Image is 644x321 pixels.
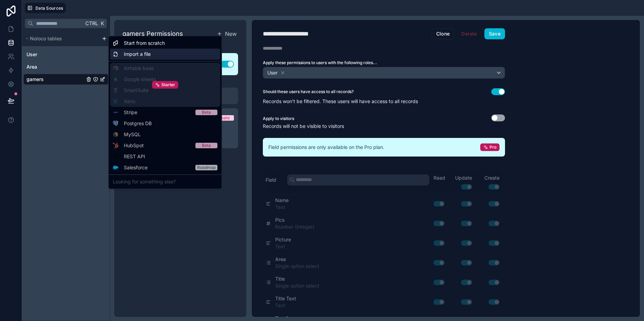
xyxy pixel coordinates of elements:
[124,131,141,138] span: MySQL
[113,121,118,126] img: Postgres logo
[113,154,118,159] img: API icon
[110,176,220,187] div: Looking for something else?
[124,164,148,171] span: Salesforce
[124,142,144,149] span: HubSpot
[161,82,175,88] span: Starter
[124,153,145,160] span: REST API
[124,40,165,47] span: Start from scratch
[113,110,118,115] img: Stripe logo
[124,120,152,127] span: Postgres DB
[113,132,118,137] img: MySQL logo
[202,143,211,148] div: Beta
[202,110,211,115] div: Beta
[113,143,118,148] img: HubSpot logo
[197,165,216,170] div: Roadmap
[113,165,118,169] img: Salesforce
[124,51,151,58] span: Import a file
[124,109,137,116] span: Stripe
